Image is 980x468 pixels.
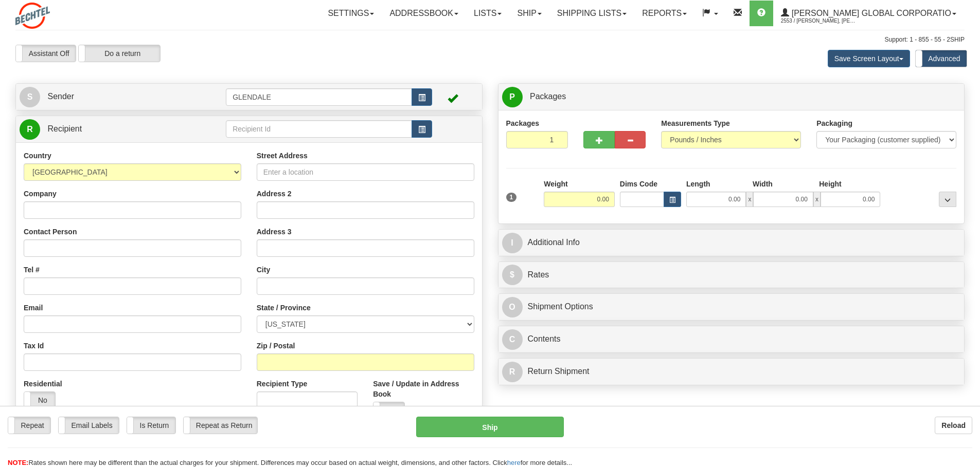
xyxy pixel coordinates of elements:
[257,265,270,275] label: City
[466,1,509,26] a: Lists
[24,392,55,408] label: No
[257,163,474,181] input: Enter a location
[226,88,412,106] input: Sender Id
[257,151,308,161] label: Street Address
[935,417,972,434] button: Reload
[939,192,956,207] div: ...
[20,86,226,107] a: S Sender
[502,361,961,382] a: RReturn Shipment
[686,179,710,189] label: Length
[502,265,523,285] span: $
[502,87,523,107] span: P
[506,193,517,202] span: 1
[24,227,77,237] label: Contact Person
[813,192,821,207] span: x
[184,417,257,434] label: Repeat as Return
[509,1,549,26] a: Ship
[24,151,51,161] label: Country
[257,379,308,389] label: Recipient Type
[24,341,44,351] label: Tax Id
[746,192,753,207] span: x
[773,1,964,26] a: [PERSON_NAME] Global Corporatio 2553 / [PERSON_NAME], [PERSON_NAME]
[8,459,28,466] span: NOTE:
[15,35,965,44] div: Support: 1 - 855 - 55 - 2SHIP
[502,233,523,253] span: I
[24,265,40,275] label: Tel #
[20,87,40,107] span: S
[320,1,382,26] a: Settings
[502,296,961,317] a: OShipment Options
[127,417,175,434] label: Is Return
[20,119,40,140] span: R
[257,303,311,313] label: State / Province
[8,417,50,434] label: Repeat
[816,118,852,128] label: Packaging
[79,45,160,62] label: Do a return
[47,92,74,101] span: Sender
[819,179,842,189] label: Height
[530,92,566,101] span: Packages
[59,417,119,434] label: Email Labels
[549,1,634,26] a: Shipping lists
[24,379,62,389] label: Residential
[257,341,295,351] label: Zip / Postal
[226,120,412,138] input: Recipient Id
[502,329,961,350] a: CContents
[956,181,979,286] iframe: chat widget
[257,189,292,199] label: Address 2
[544,179,567,189] label: Weight
[502,297,523,317] span: O
[24,189,57,199] label: Company
[16,45,76,62] label: Assistant Off
[24,303,43,313] label: Email
[373,379,474,399] label: Save / Update in Address Book
[416,417,564,437] button: Ship
[257,227,292,237] label: Address 3
[373,402,404,419] label: No
[47,124,82,133] span: Recipient
[507,459,521,466] a: here
[502,86,961,107] a: P Packages
[941,421,966,429] b: Reload
[502,265,961,286] a: $Rates
[15,3,50,29] img: logo2553.jpg
[661,118,730,128] label: Measurements Type
[916,50,967,67] label: Advanced
[506,118,540,128] label: Packages
[620,179,657,189] label: Dims Code
[781,16,858,26] span: 2553 / [PERSON_NAME], [PERSON_NAME]
[382,1,466,26] a: Addressbook
[753,179,773,189] label: Width
[789,9,951,17] span: [PERSON_NAME] Global Corporatio
[828,50,910,67] button: Save Screen Layout
[502,362,523,382] span: R
[502,232,961,253] a: IAdditional Info
[502,329,523,350] span: C
[20,119,203,140] a: R Recipient
[634,1,694,26] a: Reports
